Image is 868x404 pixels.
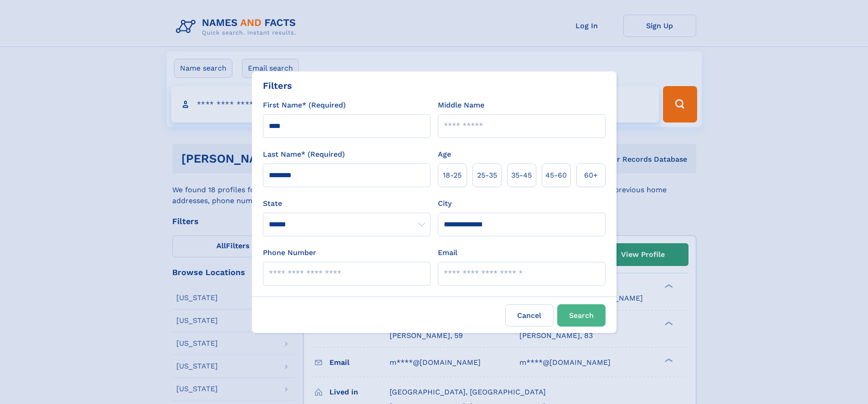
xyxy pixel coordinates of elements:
span: 25‑35 [477,170,497,181]
label: Middle Name [438,100,484,111]
label: City [438,198,452,209]
label: First Name* (Required) [263,100,346,111]
label: Email [438,247,457,258]
button: Search [557,304,606,327]
span: 18‑25 [443,170,462,181]
span: 45‑60 [545,170,567,181]
span: 35‑45 [511,170,532,181]
span: 60+ [584,170,598,181]
label: Cancel [505,304,554,327]
label: Age [438,149,451,160]
label: Phone Number [263,247,316,258]
label: Last Name* (Required) [263,149,345,160]
div: Filters [263,79,292,92]
label: State [263,198,431,209]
